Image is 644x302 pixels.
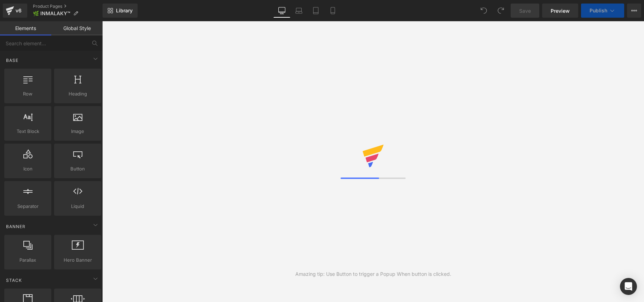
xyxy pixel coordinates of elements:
span: Heading [56,90,99,98]
span: Parallax [6,256,49,264]
a: Laptop [290,4,307,18]
button: Publish [581,4,624,18]
span: Hero Banner [56,256,99,264]
a: Global Style [51,21,103,35]
a: New Library [103,4,138,18]
span: Image [56,128,99,135]
span: Banner [5,223,26,230]
a: Mobile [324,4,341,18]
div: Open Intercom Messenger [620,278,637,295]
button: More [627,4,641,18]
a: v6 [3,4,27,18]
a: Tablet [307,4,324,18]
span: Text Block [6,128,49,135]
button: Undo [477,4,491,18]
span: Row [6,90,49,98]
span: 🌿 INMALAKY™ [33,11,70,16]
span: Save [519,7,531,14]
span: Separator [6,203,49,210]
span: Library [116,7,133,14]
div: Amazing tip: Use Button to trigger a Popup When button is clicked. [295,270,451,278]
span: Liquid [56,203,99,210]
span: Button [56,165,99,173]
a: Desktop [273,4,290,18]
span: Stack [5,277,23,284]
a: Product Pages [33,4,103,9]
span: Publish [590,8,607,13]
span: Icon [6,165,49,173]
button: Redo [494,4,508,18]
a: Preview [542,4,578,18]
span: Base [5,57,19,64]
span: Preview [551,7,570,14]
div: v6 [14,6,23,15]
